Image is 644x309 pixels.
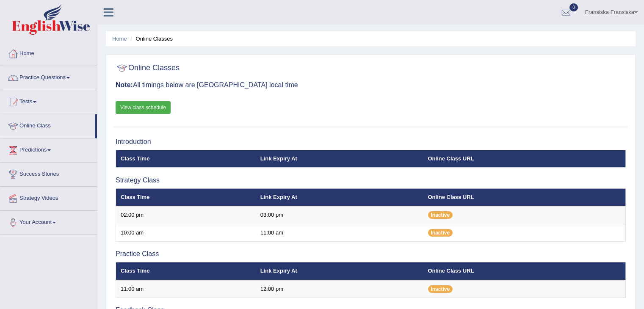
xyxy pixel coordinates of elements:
h2: Online Classes [116,62,180,74]
td: 11:00 am [256,224,423,242]
th: Class Time [116,262,256,280]
span: Inactive [428,229,453,237]
td: 11:00 am [116,280,256,298]
th: Online Class URL [423,150,626,168]
td: 03:00 pm [256,206,423,224]
th: Link Expiry At [256,262,423,280]
b: Note: [116,81,133,88]
h3: Strategy Class [116,177,626,184]
a: Tests [0,90,97,111]
span: 0 [569,3,578,11]
th: Class Time [116,150,256,168]
a: Success Stories [0,163,97,184]
a: Home [0,42,97,63]
th: Online Class URL [423,262,626,280]
a: View class schedule [116,101,171,114]
a: Predictions [0,138,97,160]
a: Home [112,36,127,42]
td: 02:00 pm [116,206,256,224]
th: Link Expiry At [256,188,423,206]
td: 10:00 am [116,224,256,242]
th: Class Time [116,188,256,206]
h3: All timings below are [GEOGRAPHIC_DATA] local time [116,81,626,89]
a: Your Account [0,211,97,232]
span: Inactive [428,285,453,293]
li: Online Classes [128,35,173,43]
h3: Practice Class [116,250,626,258]
h3: Introduction [116,138,626,146]
a: Practice Questions [0,66,97,87]
span: Inactive [428,211,453,219]
a: Strategy Videos [0,187,97,208]
th: Link Expiry At [256,150,423,168]
th: Online Class URL [423,188,626,206]
a: Online Class [0,114,95,135]
td: 12:00 pm [256,280,423,298]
